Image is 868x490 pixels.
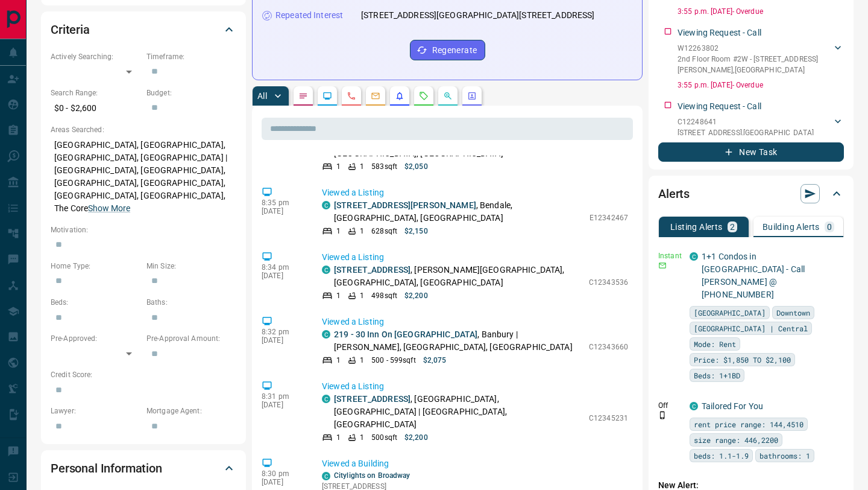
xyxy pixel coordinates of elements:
[322,91,332,101] svg: Lead Browsing Activity
[334,471,410,480] a: Citylights on Broadway
[262,392,304,401] p: 8:31 pm
[322,380,628,393] p: Viewed a Listing
[694,450,749,462] span: beds: 1.1-1.9
[404,432,428,443] p: $2,200
[322,251,628,264] p: Viewed a Listing
[51,135,236,218] p: [GEOGRAPHIC_DATA], [GEOGRAPHIC_DATA], [GEOGRAPHIC_DATA], [GEOGRAPHIC_DATA] | [GEOGRAPHIC_DATA], [...
[371,161,397,172] p: 583 sqft
[443,91,453,101] svg: Opportunities
[404,226,428,237] p: $2,150
[361,9,594,22] p: [STREET_ADDRESS][GEOGRAPHIC_DATA][STREET_ADDRESS]
[360,432,364,443] p: 1
[51,15,236,44] div: Criteria
[334,328,583,354] p: , Banbury | [PERSON_NAME], [GEOGRAPHIC_DATA], [GEOGRAPHIC_DATA]
[322,330,330,339] div: condos.ca
[678,116,814,127] p: C12248641
[694,354,791,366] span: Price: $1,850 TO $2,100
[763,223,820,231] p: Building Alerts
[658,179,844,208] div: Alerts
[322,316,628,328] p: Viewed a Listing
[658,184,690,203] h2: Alerts
[262,199,304,207] p: 8:35 pm
[360,226,364,237] p: 1
[395,91,404,101] svg: Listing Alerts
[360,290,364,301] p: 1
[690,402,698,410] div: condos.ca
[146,51,236,62] p: Timeframe:
[262,263,304,272] p: 8:34 pm
[336,290,341,301] p: 1
[334,329,477,339] a: 219 - 30 Inn On [GEOGRAPHIC_DATA]
[404,161,428,172] p: $2,050
[51,224,236,235] p: Motivation:
[262,272,304,280] p: [DATE]
[322,457,628,470] p: Viewed a Building
[322,186,628,199] p: Viewed a Listing
[658,142,844,162] button: New Task
[658,400,682,411] p: Off
[322,472,330,480] div: condos.ca
[262,401,304,409] p: [DATE]
[678,114,844,141] div: C12248641[STREET_ADDRESS],[GEOGRAPHIC_DATA]
[146,87,236,98] p: Budget:
[694,322,808,334] span: [GEOGRAPHIC_DATA] | Central
[262,207,304,215] p: [DATE]
[146,297,236,308] p: Baths:
[51,454,236,483] div: Personal Information
[419,91,429,101] svg: Requests
[347,91,356,101] svg: Calls
[589,277,628,288] p: C12343536
[146,333,236,344] p: Pre-Approval Amount:
[371,91,380,101] svg: Emails
[589,342,628,352] p: C12343660
[334,393,583,431] p: , [GEOGRAPHIC_DATA], [GEOGRAPHIC_DATA] | [GEOGRAPHIC_DATA], [GEOGRAPHIC_DATA]
[371,290,397,301] p: 498 sqft
[51,87,140,98] p: Search Range:
[51,333,140,344] p: Pre-Approved:
[334,264,583,289] p: , [PERSON_NAME][GEOGRAPHIC_DATA], [GEOGRAPHIC_DATA], [GEOGRAPHIC_DATA]
[730,223,735,231] p: 2
[336,226,341,237] p: 1
[51,20,90,39] h2: Criteria
[589,413,628,424] p: C12345231
[336,432,341,443] p: 1
[658,261,667,270] svg: Email
[694,369,740,381] span: Beds: 1+1BD
[678,54,832,75] p: 2nd Floor Room #2W - [STREET_ADDRESS][PERSON_NAME] , [GEOGRAPHIC_DATA]
[658,411,667,419] svg: Push Notification Only
[334,199,583,224] p: , Bendale, [GEOGRAPHIC_DATA], [GEOGRAPHIC_DATA]
[336,161,341,172] p: 1
[146,261,236,272] p: Min Size:
[702,252,805,299] a: 1+1 Condos in [GEOGRAPHIC_DATA] - Call [PERSON_NAME] @ [PHONE_NUMBER]
[410,40,485,60] button: Regenerate
[322,266,330,274] div: condos.ca
[371,432,397,443] p: 500 sqft
[51,459,162,478] h2: Personal Information
[51,369,236,380] p: Credit Score:
[371,226,397,237] p: 628 sqft
[694,307,766,319] span: [GEOGRAPHIC_DATA]
[678,27,761,39] p: Viewing Request - Call
[257,92,267,100] p: All
[670,223,723,231] p: Listing Alerts
[360,355,364,366] p: 1
[146,406,236,416] p: Mortgage Agent:
[262,328,304,336] p: 8:32 pm
[678,80,844,91] p: 3:55 p.m. [DATE] - Overdue
[262,469,304,478] p: 8:30 pm
[694,338,736,350] span: Mode: Rent
[334,265,410,275] a: [STREET_ADDRESS]
[51,261,140,272] p: Home Type:
[678,127,814,138] p: [STREET_ADDRESS] , [GEOGRAPHIC_DATA]
[51,51,140,62] p: Actively Searching:
[827,223,832,231] p: 0
[678,43,832,54] p: W12263802
[678,100,761,113] p: Viewing Request - Call
[423,355,447,366] p: $2,075
[262,478,304,486] p: [DATE]
[88,202,130,215] button: Show More
[334,200,476,210] a: [STREET_ADDRESS][PERSON_NAME]
[322,201,330,209] div: condos.ca
[702,401,763,411] a: Tailored For You
[759,450,810,462] span: bathrooms: 1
